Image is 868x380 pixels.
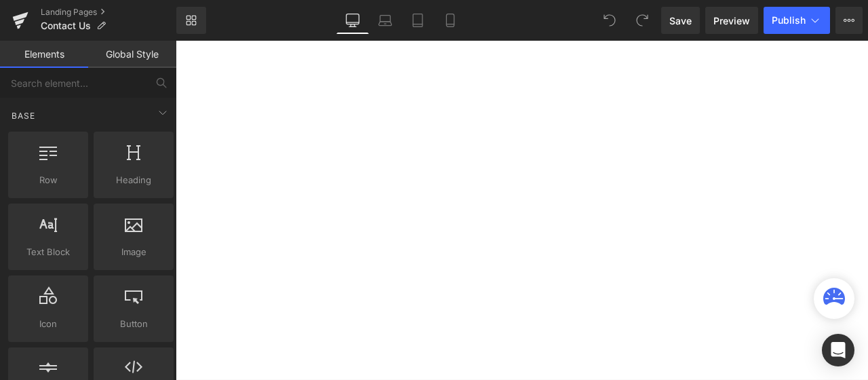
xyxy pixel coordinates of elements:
[669,14,692,28] span: Save
[41,20,91,31] span: Contact Us
[176,7,206,34] a: New Library
[705,7,758,34] a: Preview
[88,41,176,68] a: Global Style
[713,14,750,28] span: Preview
[772,15,806,26] span: Publish
[369,7,401,34] a: Laptop
[12,245,84,259] span: Text Block
[98,245,170,259] span: Image
[41,7,176,18] a: Landing Pages
[98,317,170,331] span: Button
[596,7,623,34] button: Undo
[629,7,656,34] button: Redo
[434,7,467,34] a: Mobile
[98,173,170,187] span: Heading
[401,7,434,34] a: Tablet
[822,334,854,366] div: Open Intercom Messenger
[764,7,830,34] button: Publish
[835,7,863,34] button: More
[12,317,84,331] span: Icon
[336,7,369,34] a: Desktop
[12,173,84,187] span: Row
[10,109,37,122] span: Base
